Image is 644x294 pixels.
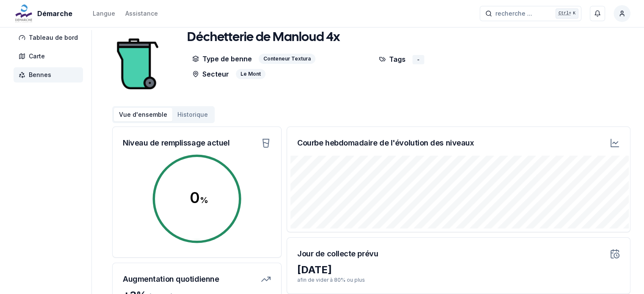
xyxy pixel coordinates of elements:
[480,6,581,21] button: recherche ...Ctrl+K
[29,33,78,42] span: Tableau de bord
[93,8,115,19] button: Langue
[114,108,172,121] button: Vue d'ensemble
[495,9,532,18] span: recherche ...
[37,8,72,19] span: Démarche
[123,137,229,149] h3: Niveau de remplissage actuel
[297,137,474,149] h3: Courbe hebdomadaire de l'évolution des niveaux
[236,69,265,79] div: Le Mont
[14,30,86,45] a: Tableau de bord
[412,55,424,64] div: -
[259,54,315,64] div: Conteneur Textura
[14,8,76,19] a: Démarche
[187,30,340,45] h1: Déchetterie de Manloud 4x
[14,49,86,64] a: Carte
[297,277,620,283] p: afin de vider à 80% ou plus
[379,54,406,64] p: Tags
[192,54,252,64] p: Type de benne
[172,108,213,121] button: Historique
[125,8,158,19] a: Assistance
[297,248,378,260] h3: Jour de collecte prévu
[93,9,115,18] div: Langue
[297,263,620,277] div: [DATE]
[192,69,229,79] p: Secteur
[112,30,163,98] img: bin Image
[29,52,45,60] span: Carte
[14,3,34,24] img: Démarche Logo
[123,273,219,285] h3: Augmentation quotidienne
[29,71,51,79] span: Bennes
[14,67,86,82] a: Bennes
